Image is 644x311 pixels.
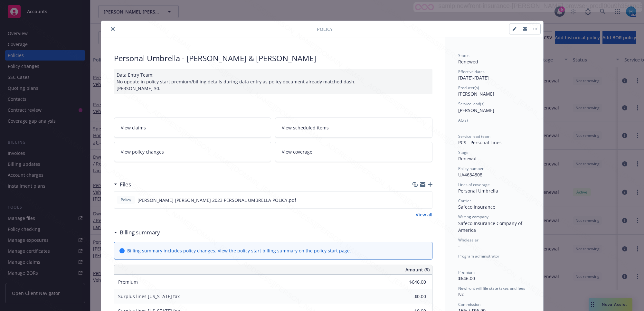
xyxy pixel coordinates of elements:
[458,302,480,307] span: Commission
[458,269,475,275] span: Premium
[119,197,132,203] span: Policy
[458,182,490,187] span: Lines of coverage
[458,166,484,171] span: Policy number
[458,172,482,178] span: UA4634808
[120,228,160,237] h3: Billing summary
[114,228,160,237] div: Billing summary
[424,197,430,203] button: preview file
[413,197,419,203] button: download file
[114,118,271,138] a: View claims
[114,180,131,189] div: Files
[458,187,530,194] div: Personal Umbrella
[109,25,117,33] button: close
[137,197,296,203] span: [PERSON_NAME] [PERSON_NAME] 2023 PERSONAL UMBRELLA POLICY.pdf
[127,247,351,254] div: Billing summary includes policy changes. View the policy start billing summary on the .
[458,69,485,74] span: Effective dates
[458,286,525,291] span: Newfront will file state taxes and fees
[458,155,477,162] span: Renewal
[118,279,138,285] span: Premium
[314,248,350,254] a: policy start page
[458,53,469,58] span: Status
[458,139,502,146] span: PCS - Personal Lines
[458,118,468,123] span: AC(s)
[121,148,164,155] span: View policy changes
[458,220,524,233] span: Safeco Insurance Company of America
[458,204,495,210] span: Safeco Insurance
[114,142,271,162] a: View policy changes
[118,293,180,299] span: Surplus lines [US_STATE] tax
[114,53,432,64] div: Personal Umbrella - [PERSON_NAME] & [PERSON_NAME]
[458,198,471,203] span: Carrier
[458,253,499,259] span: Program administrator
[282,148,312,155] span: View coverage
[388,277,430,287] input: 0.00
[114,69,432,94] div: Data Entry Team: No update in policy start premium/billing details during data entry as policy do...
[275,118,432,138] a: View scheduled items
[458,85,479,90] span: Producer(s)
[405,266,430,273] span: Amount ($)
[458,134,490,139] span: Service lead team
[458,243,460,249] span: -
[458,101,485,107] span: Service lead(s)
[458,150,469,155] span: Stage
[458,237,478,243] span: Wholesaler
[458,59,478,65] span: Renewed
[121,124,146,131] span: View claims
[282,124,329,131] span: View scheduled items
[275,142,432,162] a: View coverage
[458,107,494,113] span: [PERSON_NAME]
[120,180,131,189] h3: Files
[458,291,464,297] span: No
[458,69,530,81] div: [DATE] - [DATE]
[458,259,460,265] span: -
[388,292,430,301] input: 0.00
[317,26,333,33] span: Policy
[458,214,488,220] span: Writing company
[458,91,494,97] span: [PERSON_NAME]
[458,275,475,281] span: $646.00
[458,123,460,129] span: -
[416,211,432,218] a: View all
